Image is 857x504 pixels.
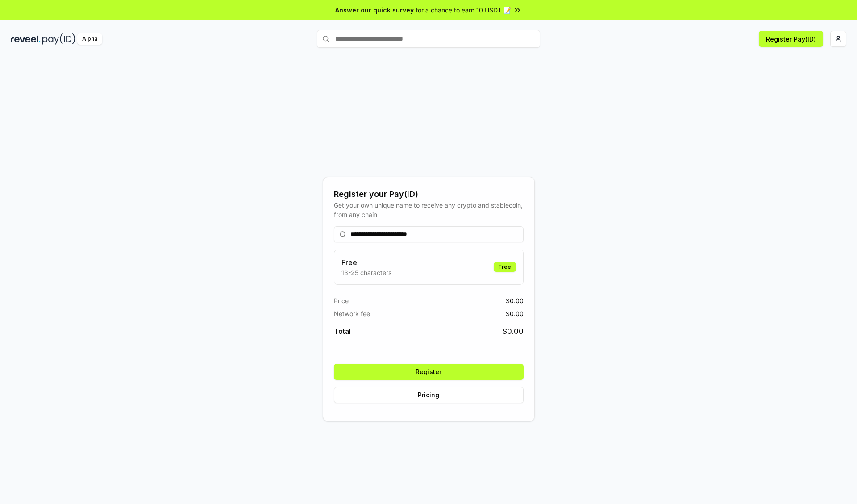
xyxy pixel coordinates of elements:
[416,5,511,15] span: for a chance to earn 10 USDT 📝
[334,296,349,305] span: Price
[334,188,524,200] div: Register your Pay(ID)
[334,309,370,318] span: Network fee
[334,200,524,219] div: Get your own unique name to receive any crypto and stablecoin, from any chain
[334,387,524,403] button: Pricing
[42,33,75,45] img: pay_id
[335,5,414,15] span: Answer our quick survey
[341,257,391,268] h3: Free
[334,364,524,380] button: Register
[506,296,524,305] span: $ 0.00
[506,309,524,318] span: $ 0.00
[503,326,524,337] span: $ 0.00
[334,326,351,337] span: Total
[77,33,102,45] div: Alpha
[341,268,391,277] p: 13-25 characters
[11,33,41,45] img: reveel_dark
[494,262,516,272] div: Free
[759,31,823,47] button: Register Pay(ID)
